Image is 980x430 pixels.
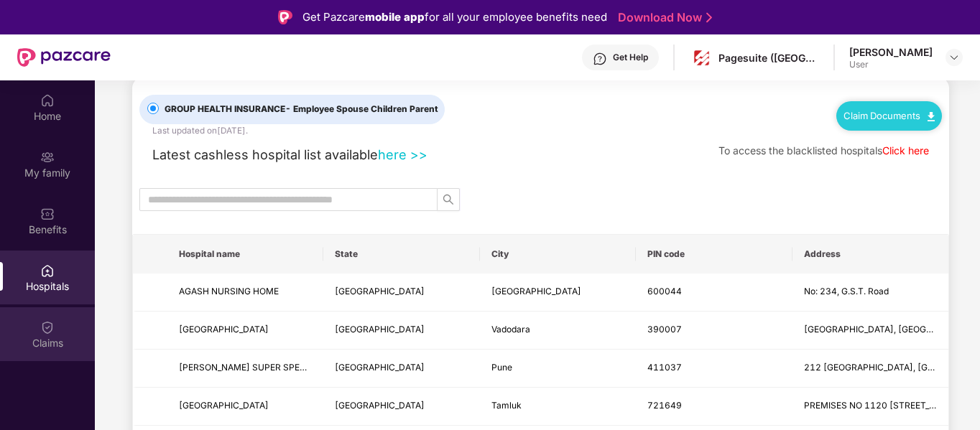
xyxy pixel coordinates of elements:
span: Address [804,248,937,260]
td: Gujarat [323,312,479,350]
td: Tamluk [480,388,636,426]
span: Latest cashless hospital list available [152,146,378,162]
td: Labh Complex, Jetalpur Bridge [792,312,948,350]
span: [GEOGRAPHIC_DATA] [179,400,269,411]
div: Get Help [613,52,648,63]
div: Get Pazcare for all your employee benefits need [302,9,607,26]
span: [GEOGRAPHIC_DATA] [335,324,425,335]
img: svg+xml;base64,PHN2ZyBpZD0iSG9zcGl0YWxzIiB4bWxucz0iaHR0cDovL3d3dy53My5vcmcvMjAwMC9zdmciIHdpZHRoPS... [40,263,55,278]
td: 212 2 Nd Flr East Wing Aurora Towers, M G Raod Camp [792,350,948,388]
span: Hospital name [179,248,312,260]
span: AGASH NURSING HOME [179,286,279,296]
img: svg+xml;base64,PHN2ZyB4bWxucz0iaHR0cDovL3d3dy53My5vcmcvMjAwMC9zdmciIHdpZHRoPSIxMC40IiBoZWlnaHQ9Ij... [928,112,935,121]
img: New Pazcare Logo [17,48,111,67]
td: Chennai [480,274,636,312]
span: 600044 [647,286,682,296]
span: 721649 [647,400,682,411]
span: GROUP HEALTH INSURANCE [159,103,444,116]
th: City [480,235,636,274]
span: [GEOGRAPHIC_DATA] [491,286,581,296]
td: MAHAVEER SUPER SPECIALITY EYE HOSPITAL [167,350,323,388]
td: MAITRI HOSPITAL [167,312,323,350]
span: Vadodara [491,324,530,335]
td: CITY HOSPITAL [167,388,323,426]
td: PREMISES NO 1120 VILL DHARINDA, WARD NO 20 Padumbasan Sankarara [792,388,948,426]
img: svg+xml;base64,PHN2ZyBpZD0iQ2xhaW0iIHhtbG5zPSJodHRwOi8vd3d3LnczLm9yZy8yMDAwL3N2ZyIgd2lkdGg9IjIwIi... [40,320,55,335]
td: Pune [480,350,636,388]
img: svg+xml;base64,PHN2ZyBpZD0iQmVuZWZpdHMiIHhtbG5zPSJodHRwOi8vd3d3LnczLm9yZy8yMDAwL3N2ZyIgd2lkdGg9Ij... [40,207,55,221]
td: Vadodara [480,312,636,350]
img: pagesuite-logo-center.png [691,47,712,68]
span: To access the blacklisted hospitals [718,144,882,156]
th: Hospital name [167,235,323,274]
img: Logo [278,10,292,24]
img: svg+xml;base64,PHN2ZyB3aWR0aD0iMjAiIGhlaWdodD0iMjAiIHZpZXdCb3g9IjAgMCAyMCAyMCIgZmlsbD0ibm9uZSIgeG... [40,150,55,164]
div: [PERSON_NAME] [849,45,933,59]
span: Pune [491,362,512,373]
div: Pagesuite ([GEOGRAPHIC_DATA]) Private Limited [718,51,819,65]
th: PIN code [636,235,792,274]
td: Maharashtra [323,350,479,388]
span: Tamluk [491,400,522,411]
a: Claim Documents [843,110,935,121]
img: svg+xml;base64,PHN2ZyBpZD0iRHJvcGRvd24tMzJ4MzIiIHhtbG5zPSJodHRwOi8vd3d3LnczLm9yZy8yMDAwL3N2ZyIgd2... [948,52,960,63]
th: Address [792,235,948,274]
a: Download Now [618,10,708,25]
span: [GEOGRAPHIC_DATA] [335,362,425,373]
th: State [323,235,479,274]
span: [GEOGRAPHIC_DATA] [335,286,425,296]
span: search [438,194,459,205]
td: AGASH NURSING HOME [167,274,323,312]
button: search [437,188,460,211]
a: Click here [882,144,929,156]
img: svg+xml;base64,PHN2ZyBpZD0iSG9tZSIgeG1sbnM9Imh0dHA6Ly93d3cudzMub3JnLzIwMDAvc3ZnIiB3aWR0aD0iMjAiIG... [40,93,55,108]
span: 411037 [647,362,682,373]
a: here >> [378,146,427,162]
span: [GEOGRAPHIC_DATA] [335,400,425,411]
span: - Employee Spouse Children Parent [285,103,438,114]
div: Last updated on [DATE] . [152,124,248,138]
img: svg+xml;base64,PHN2ZyBpZD0iSGVscC0zMngzMiIgeG1sbnM9Imh0dHA6Ly93d3cudzMub3JnLzIwMDAvc3ZnIiB3aWR0aD... [593,52,607,66]
strong: mobile app [365,10,425,24]
td: West Bengal [323,388,479,426]
img: Stroke [706,10,712,25]
span: [PERSON_NAME] SUPER SPECIALITY EYE HOSPITAL [179,362,395,373]
div: User [849,59,933,70]
td: No: 234, G.S.T. Road [792,274,948,312]
td: Tamil Nadu [323,274,479,312]
span: 390007 [647,324,682,335]
span: No: 234, G.S.T. Road [804,286,889,296]
span: [GEOGRAPHIC_DATA] [179,324,269,335]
